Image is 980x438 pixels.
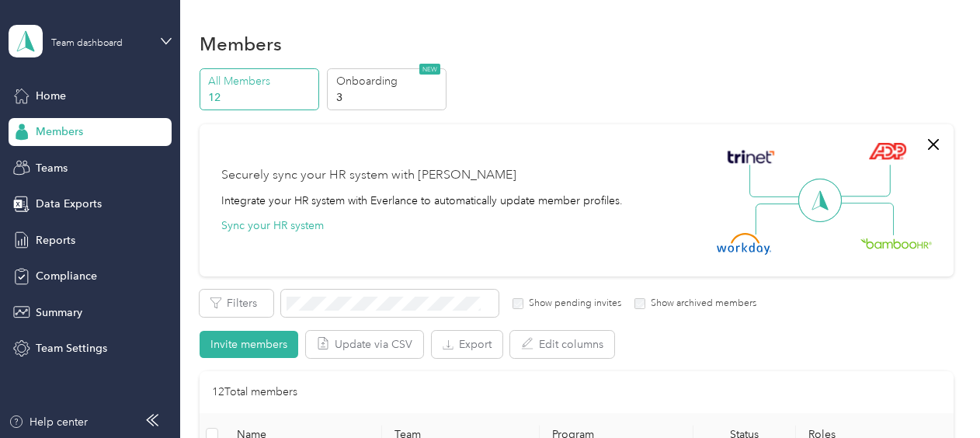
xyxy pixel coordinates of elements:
button: Export [432,331,502,358]
span: NEW [419,64,440,75]
span: Members [36,123,83,140]
div: Team dashboard [51,39,123,48]
img: Line Right Down [839,203,894,236]
button: Sync your HR system [221,217,324,234]
img: Workday [717,233,771,255]
span: Home [36,88,66,104]
button: Help center [9,414,88,430]
p: All Members [208,73,314,89]
button: Edit columns [510,331,614,358]
img: Line Left Up [749,165,804,198]
button: Filters [200,290,273,317]
h1: Members [200,36,282,52]
span: Reports [36,232,75,249]
p: 3 [336,89,442,106]
span: Summary [36,304,82,321]
img: BambooHR [860,238,932,249]
span: Data Exports [36,196,102,212]
img: Trinet [724,146,778,168]
span: Teams [36,160,68,176]
p: Onboarding [336,73,442,89]
button: Invite members [200,331,298,358]
p: 12 Total members [212,384,297,401]
span: Team Settings [36,340,107,356]
img: Line Left Down [755,203,809,235]
img: Line Right Up [836,165,891,197]
iframe: Everlance-gr Chat Button Frame [893,351,980,438]
div: Securely sync your HR system with [PERSON_NAME] [221,166,516,185]
span: Compliance [36,268,97,284]
button: Update via CSV [306,331,423,358]
img: ADP [868,142,906,160]
p: 12 [208,89,314,106]
label: Show archived members [645,297,756,311]
div: Integrate your HR system with Everlance to automatically update member profiles. [221,193,623,209]
label: Show pending invites [523,297,621,311]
